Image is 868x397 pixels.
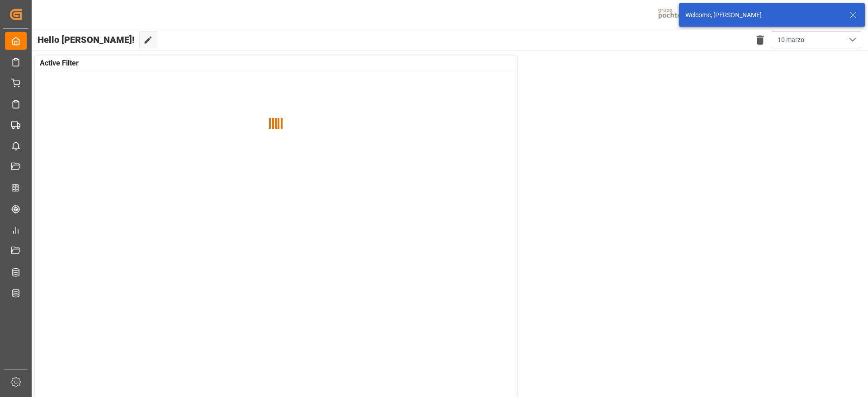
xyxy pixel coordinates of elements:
div: Welcome, [PERSON_NAME] [685,10,841,20]
span: 10 marzo [778,35,804,45]
button: open menu [771,31,861,48]
img: pochtecaImg.jpg_1689854062.jpg [655,7,700,23]
span: Active Filter [40,58,79,69]
span: Hello [PERSON_NAME]! [38,31,135,48]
